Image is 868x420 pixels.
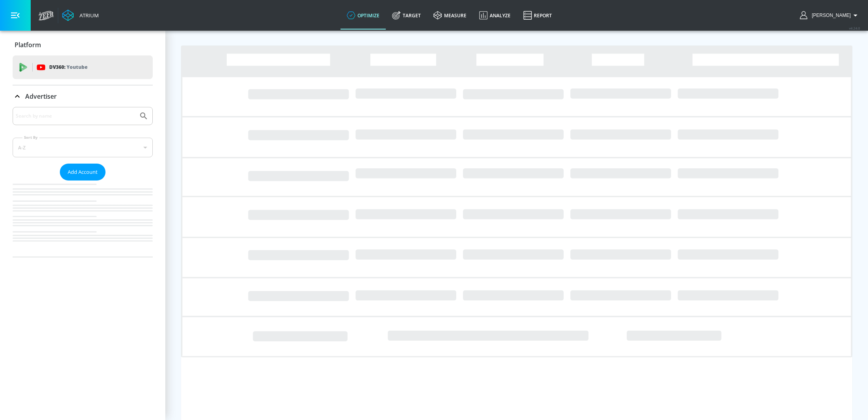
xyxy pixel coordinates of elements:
[76,12,99,19] div: Atrium
[68,168,98,177] span: Add Account
[800,11,860,20] button: [PERSON_NAME]
[22,135,39,140] label: Sort By
[62,9,99,21] a: Atrium
[517,1,558,29] a: Report
[67,63,87,71] p: Youtube
[386,1,427,29] a: Target
[15,41,41,49] p: Platform
[849,26,860,30] span: v 4.24.0
[13,181,153,257] nav: list of Advertiser
[60,164,105,181] button: Add Account
[49,63,87,72] p: DV360:
[13,138,153,157] div: A-Z
[13,34,153,56] div: Platform
[809,13,851,18] span: login as: stephanie.wolklin@zefr.com
[16,111,135,121] input: Search by name
[341,1,386,29] a: optimize
[25,92,57,101] p: Advertiser
[13,55,153,79] div: DV360: Youtube
[13,85,153,107] div: Advertiser
[427,1,473,29] a: measure
[13,107,153,257] div: Advertiser
[473,1,517,29] a: Analyze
